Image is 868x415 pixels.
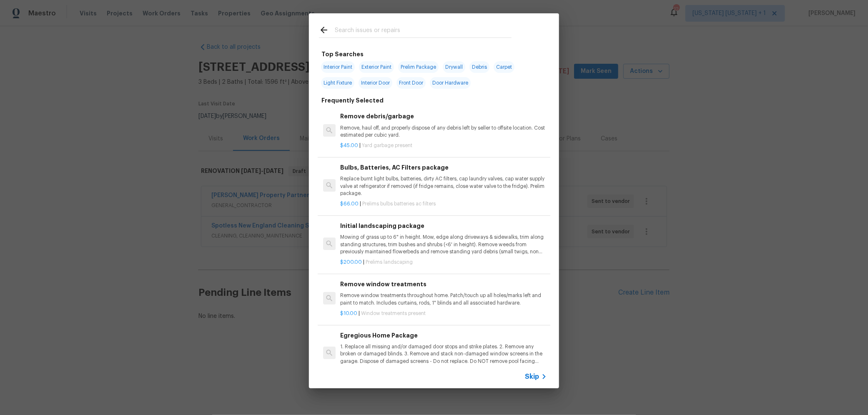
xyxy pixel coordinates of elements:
[340,201,359,206] span: $66.00
[321,96,384,105] h6: Frequently Selected
[321,77,354,89] span: Light Fixture
[335,25,512,37] input: Search issues or repairs
[340,175,547,197] p: Replace burnt light bulbs, batteries, dirty AC filters, cap laundry valves, cap water supply valv...
[469,61,489,73] span: Debris
[340,343,547,365] p: 1. Replace all missing and/or damaged door stops and strike plates. 2. Remove any broken or damag...
[340,311,357,316] span: $10.00
[340,142,547,149] p: |
[398,61,439,73] span: Prelim Package
[340,125,547,139] p: Remove, haul off, and properly dispose of any debris left by seller to offsite location. Cost est...
[362,143,412,148] span: Yard garbage present
[359,61,394,73] span: Exterior Paint
[340,200,547,207] p: |
[340,143,358,148] span: $45.00
[443,61,465,73] span: Drywall
[340,260,362,265] span: $200.00
[361,311,426,316] span: Window treatments present
[321,50,364,59] h6: Top Searches
[340,163,547,172] h6: Bulbs, Batteries, AC Filters package
[340,234,547,255] p: Mowing of grass up to 6" in height. Mow, edge along driveways & sidewalks, trim along standing st...
[340,310,547,317] p: |
[340,292,547,306] p: Remove window treatments throughout home. Patch/touch up all holes/marks left and paint to match....
[340,259,547,266] p: |
[525,372,539,381] span: Skip
[340,280,547,289] h6: Remove window treatments
[494,61,514,73] span: Carpet
[321,61,355,73] span: Interior Paint
[362,201,436,206] span: Prelims bulbs batteries ac filters
[359,77,392,89] span: Interior Door
[340,221,547,230] h6: Initial landscaping package
[396,77,426,89] span: Front Door
[340,112,547,121] h6: Remove debris/garbage
[340,331,547,340] h6: Egregious Home Package
[366,260,413,265] span: Prelims landscaping
[430,77,471,89] span: Door Hardware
